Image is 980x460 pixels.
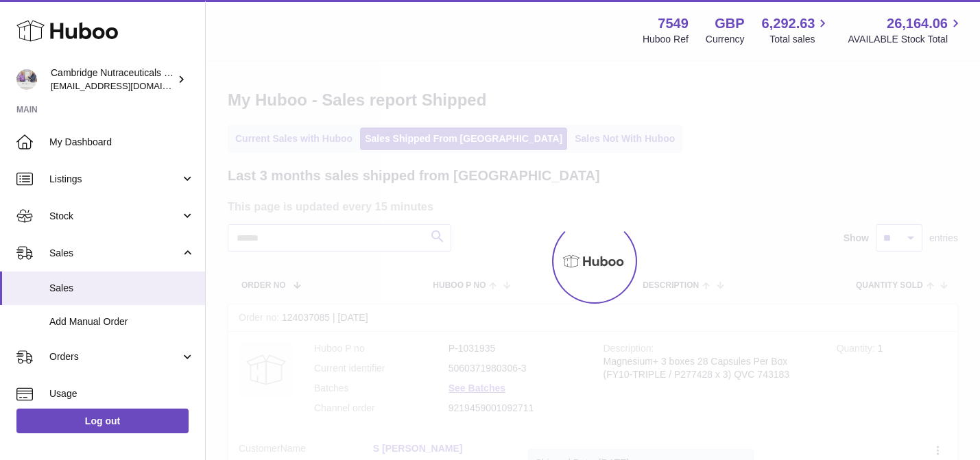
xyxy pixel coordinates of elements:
span: [EMAIL_ADDRESS][DOMAIN_NAME] [51,80,202,91]
div: Cambridge Nutraceuticals Ltd [51,66,174,93]
a: 26,164.06 AVAILABLE Stock Total [848,14,964,46]
span: My Dashboard [49,136,195,149]
span: Listings [49,173,180,186]
strong: 7549 [658,14,689,33]
span: Stock [49,210,180,223]
span: Total sales [769,33,830,46]
span: Orders [49,350,180,363]
span: Sales [49,282,195,295]
span: Usage [49,387,195,400]
span: Add Manual Order [49,315,195,328]
a: 6,292.63 Total sales [762,14,831,46]
div: Currency [706,33,745,46]
span: 6,292.63 [762,14,815,33]
div: Huboo Ref [643,33,689,46]
img: qvc@camnutra.com [16,69,37,90]
span: AVAILABLE Stock Total [848,33,964,46]
strong: GBP [715,14,744,33]
span: 26,164.06 [887,14,948,33]
span: Sales [49,247,180,260]
a: Log out [16,409,189,433]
